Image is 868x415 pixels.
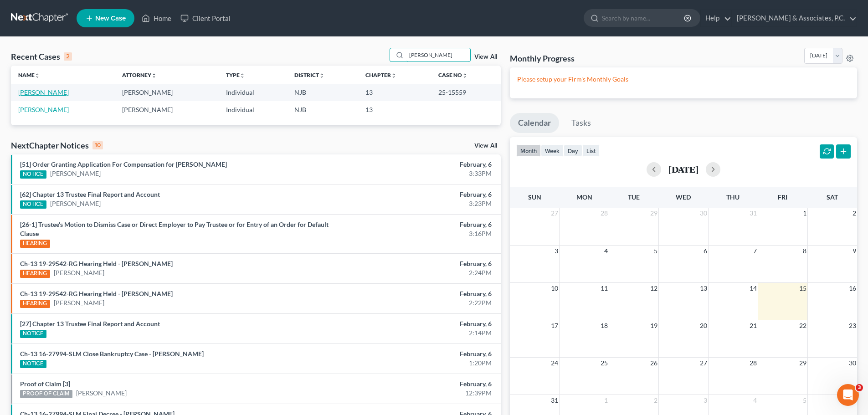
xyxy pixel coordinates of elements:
p: Please setup your Firm's Monthly Goals [517,75,850,84]
a: [PERSON_NAME] [18,88,69,96]
span: 30 [699,208,708,219]
i: unfold_more [391,73,396,78]
span: 1 [603,395,609,406]
input: Search by name... [602,10,685,26]
div: 3:23PM [340,199,492,208]
button: list [582,144,600,157]
div: 3:16PM [340,229,492,238]
div: NOTICE [20,200,46,209]
a: Typeunfold_more [226,72,245,78]
span: 3 [856,384,863,391]
span: 27 [550,208,559,219]
i: unfold_more [319,73,324,78]
div: PROOF OF CLAIM [20,390,72,398]
div: NOTICE [20,330,46,338]
span: 12 [649,283,658,294]
a: [51] Order Granting Application For Compensation for [PERSON_NAME] [20,160,227,168]
a: Ch-13 19-29542-RG Hearing Held - [PERSON_NAME] [20,260,173,267]
div: HEARING [20,300,50,308]
a: [PERSON_NAME] [50,169,101,178]
a: View All [474,143,497,149]
div: HEARING [20,270,50,278]
a: Proof of Claim [3] [20,380,70,388]
span: 29 [649,208,658,219]
span: 15 [798,283,807,294]
span: 17 [550,320,559,331]
a: Ch-13 16-27994-SLM Close Bankruptcy Case - [PERSON_NAME] [20,350,204,358]
span: 6 [703,246,708,256]
div: February, 6 [340,349,492,359]
a: [62] Chapter 13 Trustee Final Report and Account [20,190,160,198]
span: 28 [749,358,758,369]
span: 11 [600,283,609,294]
div: HEARING [20,240,50,248]
div: NextChapter Notices [11,140,103,151]
div: 2 [64,52,72,61]
a: [26-1] Trustee's Motion to Dismiss Case or Direct Employer to Pay Trustee or for Entry of an Orde... [20,220,329,237]
a: Chapterunfold_more [365,72,396,78]
span: 10 [550,283,559,294]
span: 4 [603,246,609,256]
span: 24 [550,358,559,369]
div: 10 [92,141,103,149]
div: February, 6 [340,259,492,268]
div: Recent Cases [11,51,72,62]
i: unfold_more [462,73,467,78]
a: [27] Chapter 13 Trustee Final Report and Account [20,320,160,328]
button: month [516,144,541,157]
a: Attorneyunfold_more [122,72,157,78]
td: [PERSON_NAME] [115,101,219,118]
span: Tue [628,193,640,201]
h2: [DATE] [668,164,699,174]
span: 29 [798,358,807,369]
div: 2:14PM [340,328,492,338]
a: Nameunfold_more [18,72,40,78]
span: 14 [749,283,758,294]
h3: Monthly Progress [510,53,575,64]
span: 4 [752,395,758,406]
div: February, 6 [340,319,492,328]
i: unfold_more [35,73,40,78]
td: NJB [287,84,358,101]
div: 2:24PM [340,268,492,277]
div: February, 6 [340,160,492,169]
span: 3 [703,395,708,406]
div: February, 6 [340,190,492,199]
span: 28 [600,208,609,219]
a: [PERSON_NAME] [76,389,127,398]
span: Sun [528,193,541,201]
span: 2 [852,208,857,219]
span: 20 [699,320,708,331]
button: day [564,144,582,157]
td: 13 [358,84,431,101]
i: unfold_more [240,73,245,78]
span: Fri [778,193,787,201]
div: February, 6 [340,220,492,229]
span: 7 [752,246,758,256]
span: 31 [550,395,559,406]
a: Client Portal [176,10,235,26]
a: [PERSON_NAME] [50,199,101,208]
div: NOTICE [20,170,46,179]
td: NJB [287,101,358,118]
input: Search by name... [406,48,470,61]
a: Calendar [510,113,559,133]
span: New Case [95,15,126,22]
a: Help [701,10,731,26]
td: Individual [219,101,287,118]
td: Individual [219,84,287,101]
td: 25-15559 [431,84,501,101]
div: 12:39PM [340,389,492,398]
span: 5 [802,395,807,406]
span: 22 [798,320,807,331]
span: 8 [802,246,807,256]
a: [PERSON_NAME] [54,268,104,277]
div: February, 6 [340,289,492,298]
td: [PERSON_NAME] [115,84,219,101]
a: Case Nounfold_more [438,72,467,78]
span: 21 [749,320,758,331]
div: 2:22PM [340,298,492,307]
span: Mon [576,193,592,201]
span: Thu [726,193,740,201]
td: 13 [358,101,431,118]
